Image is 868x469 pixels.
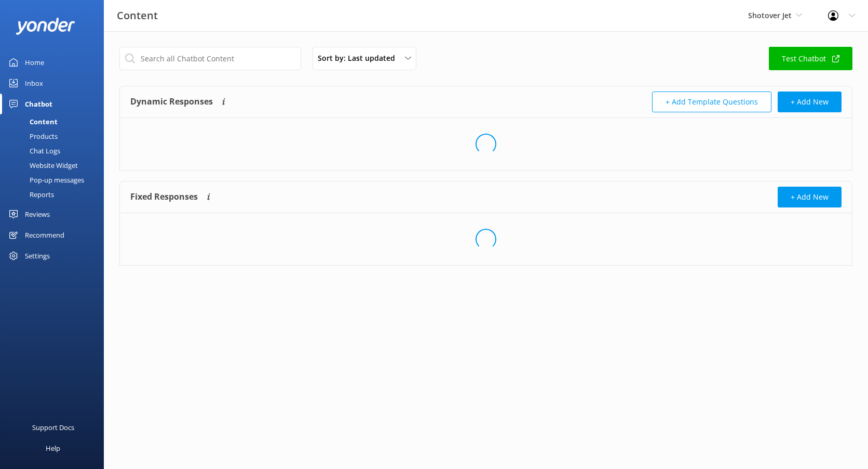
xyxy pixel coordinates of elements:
[6,158,104,173] a: Website Widget
[6,158,78,173] div: Website Widget
[778,187,842,207] button: + Add New
[6,114,104,129] a: Content
[130,187,198,207] h4: Fixed Responses
[130,92,213,112] h4: Dynamic Responses
[25,204,50,225] div: Reviews
[25,94,52,114] div: Chatbot
[25,245,50,266] div: Settings
[25,73,43,94] div: Inbox
[6,144,60,158] div: Chat Logs
[318,53,401,64] span: Sort by: Last updated
[748,10,792,20] span: Shotover Jet
[6,187,54,202] div: Reports
[6,187,104,202] a: Reports
[32,417,74,438] div: Support Docs
[46,438,60,459] div: Help
[25,52,44,73] div: Home
[117,7,158,24] h3: Content
[778,92,842,112] button: + Add New
[6,144,104,158] a: Chat Logs
[16,18,75,35] img: yonder-white-logo.png
[25,225,64,245] div: Recommend
[6,114,58,129] div: Content
[6,129,104,144] a: Products
[652,92,771,112] button: + Add Template Questions
[119,47,301,70] input: Search all Chatbot Content
[769,47,852,70] a: Test Chatbot
[6,129,58,144] div: Products
[6,173,104,187] a: Pop-up messages
[6,173,84,187] div: Pop-up messages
